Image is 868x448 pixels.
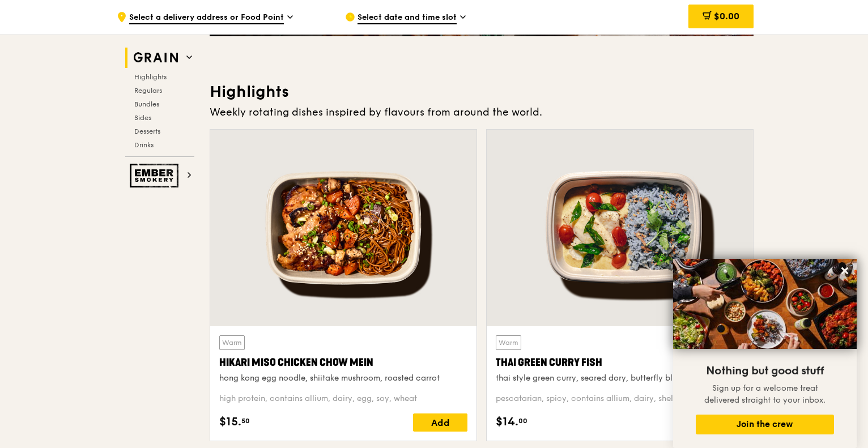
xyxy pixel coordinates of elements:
[413,413,467,432] div: Add
[496,373,744,384] div: thai style green curry, seared dory, butterfly blue pea rice
[219,373,467,384] div: hong kong egg noodle, shiitake mushroom, roasted carrot
[129,12,284,24] span: Select a delivery address or Food Point
[496,335,521,350] div: Warm
[673,259,857,349] img: DSC07876-Edit02-Large.jpeg
[714,11,739,22] span: $0.00
[134,114,151,122] span: Sides
[518,416,527,425] span: 00
[358,12,457,24] span: Select date and time slot
[496,393,744,404] div: pescatarian, spicy, contains allium, dairy, shellfish, soy, wheat
[496,413,518,430] span: $14.
[496,355,744,370] div: Thai Green Curry Fish
[219,413,241,430] span: $15.
[134,87,162,95] span: Regulars
[210,104,754,120] div: Weekly rotating dishes inspired by flavours from around the world.
[134,141,154,149] span: Drinks
[134,73,167,81] span: Highlights
[696,415,834,434] button: Join the crew
[241,416,250,425] span: 50
[219,335,245,350] div: Warm
[219,393,467,404] div: high protein, contains allium, dairy, egg, soy, wheat
[836,262,854,280] button: Close
[704,383,826,405] span: Sign up for a welcome treat delivered straight to your inbox.
[219,355,467,370] div: Hikari Miso Chicken Chow Mein
[134,100,159,108] span: Bundles
[706,364,824,378] span: Nothing but good stuff
[130,164,182,187] img: Ember Smokery web logo
[210,82,754,102] h3: Highlights
[134,127,160,135] span: Desserts
[130,48,182,68] img: Grain web logo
